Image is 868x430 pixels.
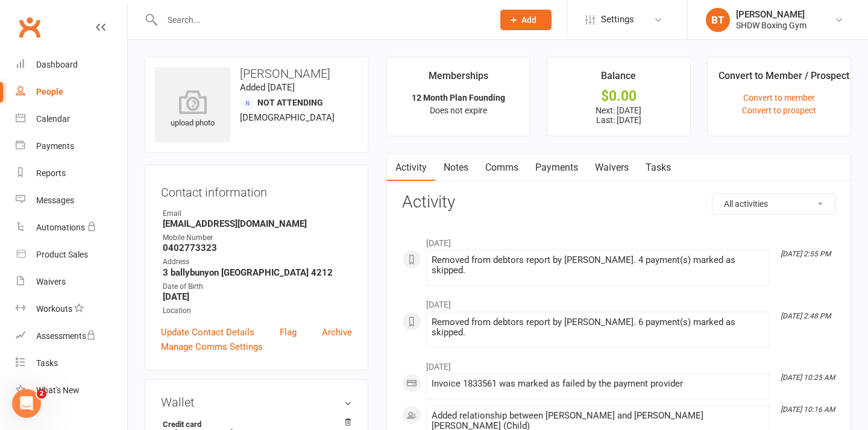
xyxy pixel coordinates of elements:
h3: Wallet [161,396,352,409]
i: [DATE] 10:16 AM [781,405,835,414]
a: Convert to member [743,93,815,103]
div: Address [163,256,352,268]
strong: 12 Month Plan Founding [412,93,505,103]
a: Tasks [16,350,127,377]
a: People [16,78,127,106]
time: Added [DATE] [240,82,295,93]
div: Removed from debtors report by [PERSON_NAME]. 6 payment(s) marked as skipped. [432,317,764,338]
i: [DATE] 10:25 AM [781,373,835,382]
div: SHDW Boxing Gym [736,20,807,31]
strong: Credit card [163,420,346,429]
div: Tasks [36,358,58,368]
h3: Contact information [161,181,352,199]
a: Payments [16,133,127,160]
span: [DEMOGRAPHIC_DATA] [240,112,335,123]
div: upload photo [155,90,230,130]
a: Update Contact Details [161,325,254,340]
div: Messages [36,195,74,205]
div: Email [163,208,352,220]
a: Flag [280,325,297,340]
div: Mobile Number [163,232,352,244]
iframe: Intercom live chat [12,389,41,418]
span: Not Attending [257,98,323,107]
a: Waivers [587,154,637,182]
a: Comms [477,154,527,182]
h3: Activity [402,193,835,212]
a: Notes [435,154,477,182]
a: Tasks [637,154,679,182]
div: Dashboard [36,60,78,69]
strong: 3 ballybunyon [GEOGRAPHIC_DATA] 4212 [163,267,352,278]
div: Convert to Member / Prospect [719,68,849,90]
div: Calendar [36,114,70,124]
a: Archive [322,325,352,340]
a: Convert to prospect [742,106,816,115]
input: Search... [159,11,485,28]
div: $0.00 [558,90,679,103]
button: Add [500,10,552,30]
div: People [36,87,63,96]
div: Payments [36,141,74,151]
div: What's New [36,385,80,395]
div: Location [163,305,352,317]
a: Workouts [16,296,127,323]
a: Automations [16,214,127,241]
strong: 0402773323 [163,242,352,253]
div: BT [706,8,730,32]
a: Assessments [16,323,127,350]
a: What's New [16,377,127,404]
i: [DATE] 2:48 PM [781,312,831,320]
div: Waivers [36,277,66,286]
a: Clubworx [14,12,45,42]
a: Product Sales [16,241,127,268]
div: Memberships [429,68,488,90]
i: [DATE] 2:55 PM [781,250,831,258]
div: Product Sales [36,250,88,259]
span: Does not expire [430,106,487,115]
a: Payments [527,154,587,182]
a: Messages [16,187,127,214]
a: Dashboard [16,51,127,78]
p: Next: [DATE] Last: [DATE] [558,106,679,125]
strong: [EMAIL_ADDRESS][DOMAIN_NAME] [163,218,352,229]
a: Reports [16,160,127,187]
div: Assessments [36,331,96,341]
span: Settings [601,6,634,33]
div: Balance [601,68,636,90]
div: Workouts [36,304,72,314]
div: Reports [36,168,66,178]
li: [DATE] [402,230,835,250]
h3: [PERSON_NAME] [155,67,358,80]
li: [DATE] [402,292,835,311]
div: Date of Birth [163,281,352,292]
a: Waivers [16,268,127,296]
span: Add [521,15,536,25]
li: [DATE] [402,354,835,373]
strong: [DATE] [163,291,352,302]
div: Invoice 1833561 was marked as failed by the payment provider [432,379,764,389]
a: Calendar [16,106,127,133]
div: Automations [36,223,85,232]
div: Removed from debtors report by [PERSON_NAME]. 4 payment(s) marked as skipped. [432,255,764,276]
span: 2 [37,389,46,399]
div: [PERSON_NAME] [736,9,807,20]
a: Manage Comms Settings [161,340,263,354]
a: Activity [387,154,435,182]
